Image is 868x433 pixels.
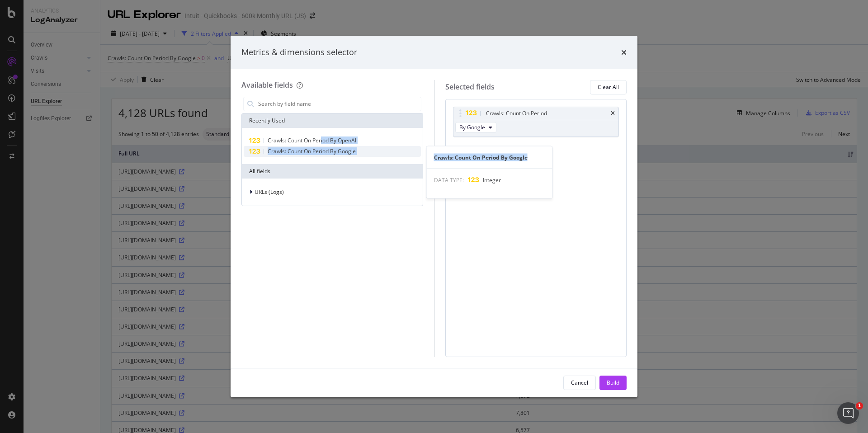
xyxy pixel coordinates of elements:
button: Build [599,376,627,390]
div: Build [607,379,619,386]
span: Crawls: Count On Period By OpenAI [268,136,356,144]
div: All fields [242,164,423,179]
span: 1 [856,402,863,409]
div: Recently Used [242,113,423,128]
span: Crawls: Count On Period By Google [268,147,356,155]
div: Available fields [241,80,293,90]
iframe: Intercom live chat [837,402,859,424]
button: Clear All [590,80,627,94]
span: By Google [459,123,485,131]
input: Search by field name [257,97,421,111]
div: Cancel [571,379,588,386]
div: times [611,111,615,116]
div: Clear All [598,83,619,91]
div: Selected fields [445,82,495,92]
div: times [621,47,627,58]
button: Cancel [563,376,596,390]
div: Crawls: Count On PeriodtimesBy Google [453,107,619,137]
div: Metrics & dimensions selector [241,47,357,58]
span: Integer [483,176,501,184]
div: Crawls: Count On Period [486,109,547,118]
button: By Google [455,122,496,133]
div: modal [231,36,637,397]
span: DATA TYPE: [434,176,464,184]
div: Crawls: Count On Period By Google [427,154,552,161]
span: URLs (Logs) [255,188,284,196]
